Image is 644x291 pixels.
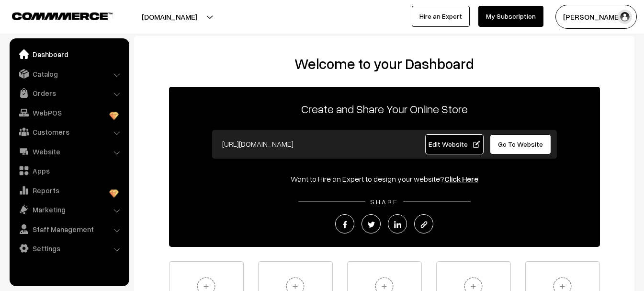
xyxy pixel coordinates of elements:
[12,123,126,140] a: Customers
[169,173,600,185] div: Want to Hire an Expert to design your website?
[108,5,231,29] button: [DOMAIN_NAME]
[12,10,96,21] a: COMMMERCE
[490,134,552,154] a: Go To Website
[12,221,126,238] a: Staff Management
[12,84,126,102] a: Orders
[12,104,126,121] a: WebPOS
[429,140,480,148] span: Edit Website
[425,134,484,154] a: Edit Website
[555,5,637,29] button: [PERSON_NAME]
[12,46,126,63] a: Dashboard
[444,174,478,184] a: Click Here
[365,198,403,206] span: SHARE
[144,55,625,72] h2: Welcome to your Dashboard
[12,12,113,20] img: COMMMERCE
[12,143,126,160] a: Website
[12,65,126,82] a: Catalog
[478,6,543,27] a: My Subscription
[169,100,600,117] p: Create and Share Your Online Store
[12,182,126,199] a: Reports
[618,10,632,24] img: user
[12,201,126,218] a: Marketing
[412,6,470,27] a: Hire an Expert
[12,162,126,179] a: Apps
[12,240,126,257] a: Settings
[498,140,543,148] span: Go To Website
